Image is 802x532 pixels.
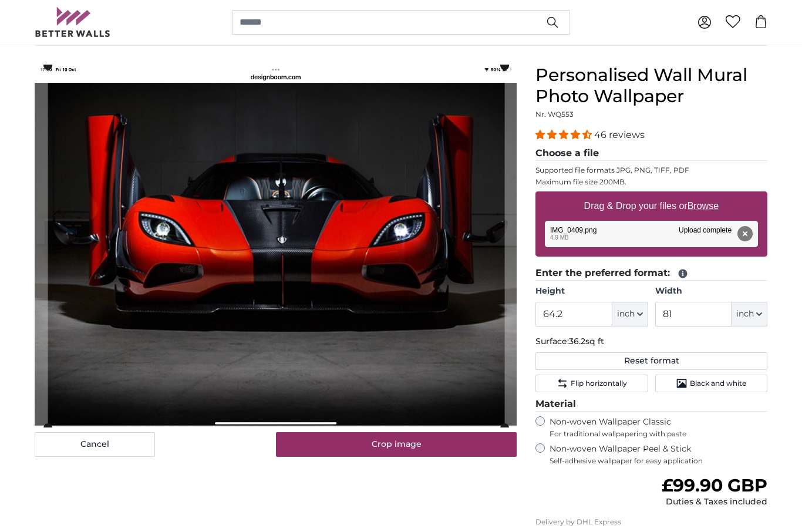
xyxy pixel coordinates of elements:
[662,474,767,496] span: £99.90 GBP
[688,201,719,211] u: Browse
[579,194,723,218] label: Drag & Drop your files or
[594,129,645,140] span: 46 reviews
[569,336,604,346] span: 36.2sq ft
[550,416,767,439] label: Non-woven Wallpaper Classic
[535,517,767,527] p: Delivery by DHL Express
[535,397,767,412] legend: Material
[617,308,635,320] span: inch
[35,7,111,37] img: Betterwalls
[732,302,767,326] button: inch
[535,129,594,140] span: 4.37 stars
[535,110,574,119] span: Nr. WQ553
[612,302,648,326] button: inch
[662,496,767,508] div: Duties & Taxes included
[655,375,767,392] button: Black and white
[535,65,767,107] h1: Personalised Wall Mural Photo Wallpaper
[535,375,648,392] button: Flip horizontally
[535,166,767,175] p: Supported file formats JPG, PNG, TIFF, PDF
[535,266,767,281] legend: Enter the preferred format:
[535,146,767,161] legend: Choose a file
[690,379,746,388] span: Black and white
[35,432,155,457] button: Cancel
[276,432,517,457] button: Crop image
[535,177,767,187] p: Maximum file size 200MB.
[550,443,767,466] label: Non-woven Wallpaper Peel & Stick
[736,308,754,320] span: inch
[550,456,767,466] span: Self-adhesive wallpaper for easy application
[571,379,627,388] span: Flip horizontally
[550,429,767,439] span: For traditional wallpapering with paste
[535,352,767,370] button: Reset format
[535,336,767,348] p: Surface:
[535,285,648,297] label: Height
[655,285,767,297] label: Width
